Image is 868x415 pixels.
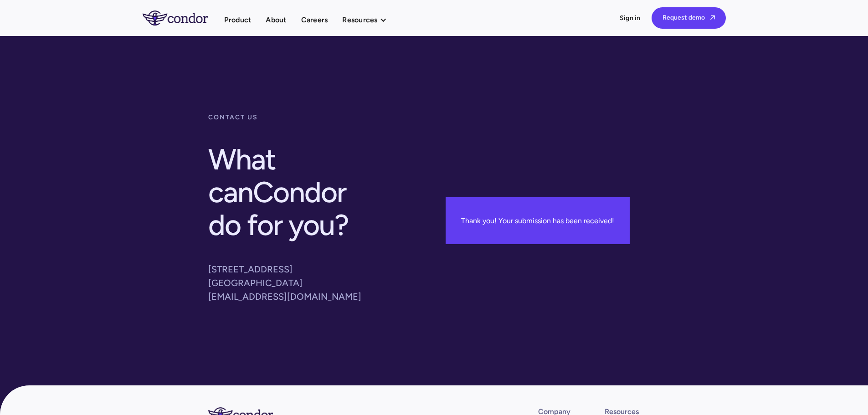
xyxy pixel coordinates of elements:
[208,138,380,247] h2: What can ?
[652,7,726,29] a: Request demo
[620,14,641,23] a: Sign in
[208,174,346,242] span: Condor do for you
[266,14,286,26] a: About
[208,262,380,303] p: [STREET_ADDRESS] [GEOGRAPHIC_DATA] [EMAIL_ADDRESS][DOMAIN_NAME]
[208,108,380,127] div: contact us
[461,215,614,227] div: Thank you! Your submission has been received!
[143,10,224,25] a: home
[446,197,630,244] div: Contact Form V1 success
[342,14,395,26] div: Resources
[224,14,252,26] a: Product
[301,14,328,26] a: Careers
[342,14,377,26] div: Resources
[710,15,715,20] span: 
